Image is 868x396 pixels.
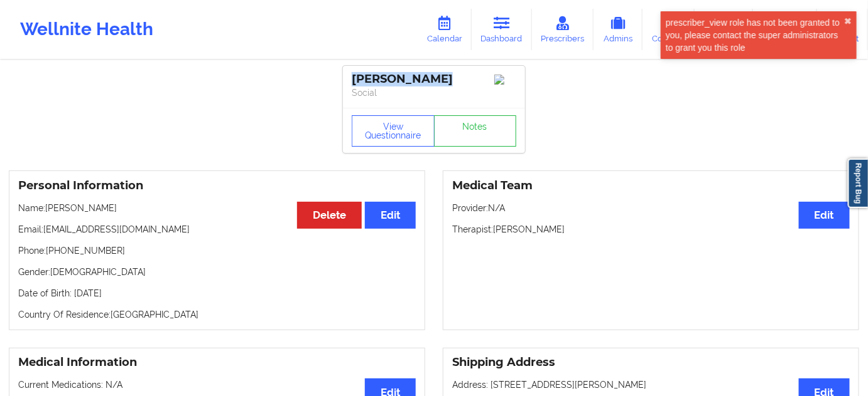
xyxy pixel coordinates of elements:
[472,9,532,50] a: Dashboard
[297,202,362,229] button: Delete
[452,179,850,193] h3: Medical Team
[643,9,695,50] a: Coaches
[666,16,844,54] div: prescriber_view role has not been granted to you, please contact the super administrators to gran...
[452,378,850,391] p: Address: [STREET_ADDRESS][PERSON_NAME]
[418,9,472,50] a: Calendar
[18,266,416,278] p: Gender: [DEMOGRAPHIC_DATA]
[844,16,852,26] button: close
[848,159,868,208] a: Report Bug
[352,115,435,147] button: View Questionnaire
[18,287,416,300] p: Date of Birth: [DATE]
[594,9,643,50] a: Admins
[434,115,517,147] a: Notes
[18,308,416,321] p: Country Of Residence: [GEOGRAPHIC_DATA]
[18,223,416,236] p: Email: [EMAIL_ADDRESS][DOMAIN_NAME]
[452,355,850,370] h3: Shipping Address
[532,9,594,50] a: Prescribers
[494,75,516,85] img: Image%2Fplaceholer-image.png
[18,202,416,214] p: Name: [PERSON_NAME]
[18,179,416,193] h3: Personal Information
[18,378,416,391] p: Current Medications: N/A
[352,86,516,99] p: Social
[18,244,416,257] p: Phone: [PHONE_NUMBER]
[352,72,516,86] div: [PERSON_NAME]
[452,223,850,236] p: Therapist: [PERSON_NAME]
[799,202,850,229] button: Edit
[18,355,416,370] h3: Medical Information
[452,202,850,214] p: Provider: N/A
[365,202,416,229] button: Edit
